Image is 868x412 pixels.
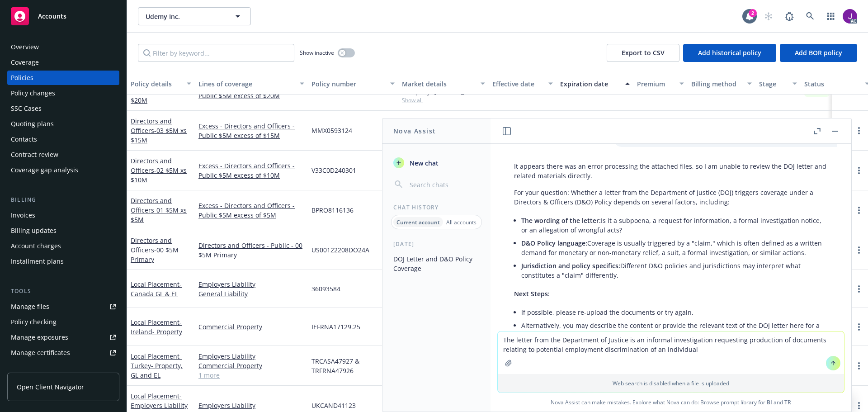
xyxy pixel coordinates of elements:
button: Market details [398,73,489,95]
div: Chat History [382,204,491,211]
span: 36093584 [311,284,340,294]
div: Manage exposures [11,330,68,345]
div: Invoices [11,208,35,223]
span: D&O Policy language: [521,239,587,247]
div: Policy details [131,79,181,89]
a: Contract review [7,147,119,162]
div: Account charges [11,239,61,253]
a: Contacts [7,132,119,147]
div: Policy changes [11,86,55,100]
a: Directors and Officers - Public - 00 $5M Primary [198,241,304,260]
div: Lines of coverage [198,79,294,89]
a: Overview [7,40,119,54]
a: Switch app [822,7,840,25]
div: Tools [7,287,119,296]
a: Policies [7,71,119,85]
a: Manage claims [7,361,119,375]
a: more [854,322,864,332]
a: Billing updates [7,223,119,238]
a: more [854,165,864,176]
span: Add BOR policy [795,48,842,57]
div: Overview [11,40,39,54]
p: It appears there was an error processing the attached files, so I am unable to review the DOJ let... [514,161,828,180]
div: Manage certificates [11,346,70,360]
a: Coverage gap analysis [7,163,119,177]
a: Manage files [7,299,119,314]
div: Effective date [492,79,543,89]
button: Stage [755,73,801,95]
span: Export to CSV [622,48,665,57]
a: Account charges [7,239,119,253]
a: more [854,360,864,371]
div: Market details [402,79,475,89]
a: more [854,245,864,256]
span: V33C0D240301 [311,166,356,175]
span: Show inactive [300,49,334,57]
input: Search chats [408,178,480,191]
div: Billing updates [11,223,57,238]
span: Add historical policy [698,48,761,57]
a: Coverage [7,55,119,70]
div: Stage [759,79,787,89]
span: - 02 $5M xs $10M [131,166,187,184]
a: Local Placement [131,352,183,379]
a: Start snowing [759,7,778,25]
span: IEFRNA17129.25 [311,322,360,331]
a: Policy changes [7,86,119,100]
button: Add historical policy [683,44,776,62]
div: Policy number [311,79,385,89]
div: Billing [7,195,119,204]
a: more [854,400,864,411]
a: Directors and Officers [131,156,187,184]
a: Installment plans [7,254,119,269]
div: SSC Cases [11,101,42,116]
a: Local Placement [131,280,182,298]
a: more [854,125,864,136]
button: Effective date [489,73,557,95]
span: - 01 $5M xs $5M [131,206,187,224]
div: Manage files [11,299,49,314]
button: Policy details [127,73,195,95]
div: Coverage [11,55,39,70]
li: Different D&O policies and jurisdictions may interpret what constitutes a "claim" differently. [521,259,828,282]
a: SSC Cases [7,101,119,116]
button: Premium [633,73,688,95]
a: TR [784,398,791,406]
a: Employers Liability [198,279,304,289]
button: Export to CSV [607,44,679,62]
div: Manage claims [11,361,57,375]
a: 1 more [198,370,304,380]
div: Premium [637,79,674,89]
div: Contacts [11,132,37,147]
div: Contract review [11,147,58,162]
div: Quoting plans [11,117,54,131]
input: Filter by keyword... [138,44,294,62]
button: DOJ Letter and D&O Policy Coverage [390,251,483,276]
span: New chat [408,158,439,168]
a: Excess - Directors and Officers - Public $5M excess of $10M [198,161,304,180]
span: - Canada GL & EL [131,280,182,298]
button: Add BOR policy [780,44,857,62]
span: - Ireland- Property [131,318,182,336]
a: more [854,205,864,216]
li: If possible, please re-upload the documents or try again. [521,306,828,319]
a: Directors and Officers [131,117,187,144]
a: Manage certificates [7,346,119,360]
span: US00122208DO24A [311,245,369,255]
div: Installment plans [11,254,64,269]
button: Expiration date [557,73,633,95]
a: Excess - Directors and Officers - Public $5M excess of $15M [198,121,304,140]
a: Employers Liability [198,401,304,410]
span: Nova Assist can make mistakes. Explore what Nova can do: Browse prompt library for and [494,393,848,412]
span: - 00 $5M Primary [131,246,179,264]
div: Policy checking [11,315,57,329]
img: photo [843,9,857,24]
p: Current account [396,218,440,226]
span: The wording of the letter: [521,216,601,225]
div: Atlantic Specialty Insurance Company, Intact Insurance, CRC Group [402,117,485,136]
p: All accounts [446,218,476,226]
p: For your question: Whether a letter from the Department of Justice (DOJ) triggers coverage under ... [514,188,828,207]
span: Show all [402,96,485,104]
button: Billing method [688,73,755,95]
span: Jurisdiction and policy specifics: [521,261,620,270]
